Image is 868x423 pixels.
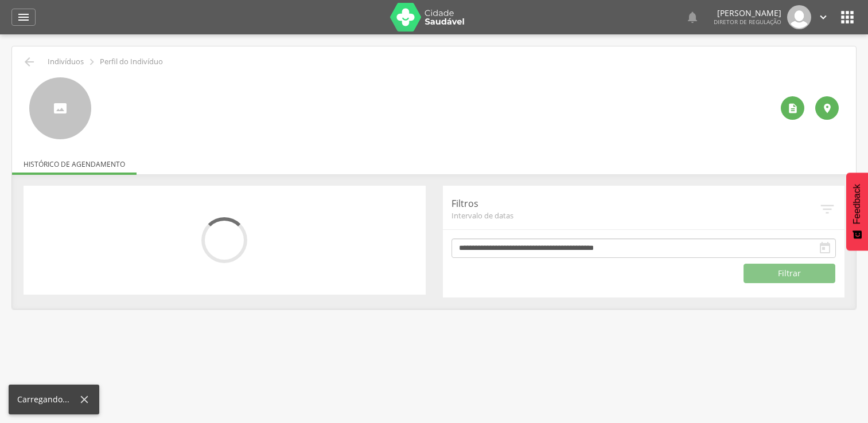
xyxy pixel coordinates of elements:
[48,57,84,66] p: Indivíduos
[838,8,857,26] i: 
[787,103,799,114] i: 
[744,264,835,283] button: Filtrar
[817,5,830,29] a: 
[17,10,30,24] i: 
[714,18,781,26] span: Diretor de regulação
[686,5,699,29] a: 
[100,57,163,66] p: Perfil do Indivíduo
[846,173,868,250] button: Feedback - Mostrar pesquisa
[819,201,836,218] i: 
[817,11,830,23] i: 
[11,9,36,26] a: 
[822,103,833,114] i: 
[781,96,804,120] div: Ver histórico de cadastramento
[85,56,98,68] i: 
[451,197,819,210] p: Filtros
[451,210,819,221] span: Intervalo de datas
[686,10,699,24] i: 
[852,184,862,224] span: Feedback
[714,9,781,17] p: [PERSON_NAME]
[17,394,78,405] div: Carregando...
[818,241,832,255] i: 
[815,96,839,120] div: Localização
[22,55,36,69] i: Voltar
